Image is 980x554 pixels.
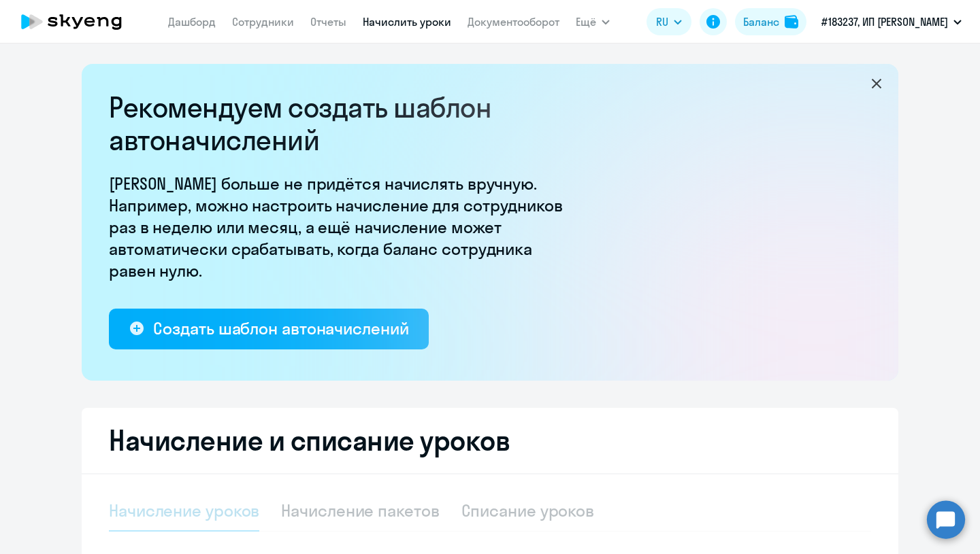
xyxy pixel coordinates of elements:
[743,14,779,30] div: Баланс
[468,15,559,29] a: Документооборот
[109,424,871,457] h2: Начисление и списание уроков
[656,14,668,30] span: RU
[785,15,798,29] img: balance
[815,5,968,38] button: #183237, ИП [PERSON_NAME]
[310,15,346,29] a: Отчеты
[232,15,294,29] a: Сотрудники
[576,8,610,35] button: Ещё
[647,8,691,35] button: RU
[363,15,451,29] a: Начислить уроки
[153,317,408,339] div: Создать шаблон автоначислений
[576,14,596,30] span: Ещё
[821,14,948,30] p: #183237, ИП [PERSON_NAME]
[109,309,429,349] button: Создать шаблон автоначислений
[109,91,572,156] h2: Рекомендуем создать шаблон автоначислений
[168,15,216,29] a: Дашборд
[735,8,806,35] button: Балансbalance
[109,173,572,281] p: [PERSON_NAME] больше не придётся начислять вручную. Например, можно настроить начисление для сотр...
